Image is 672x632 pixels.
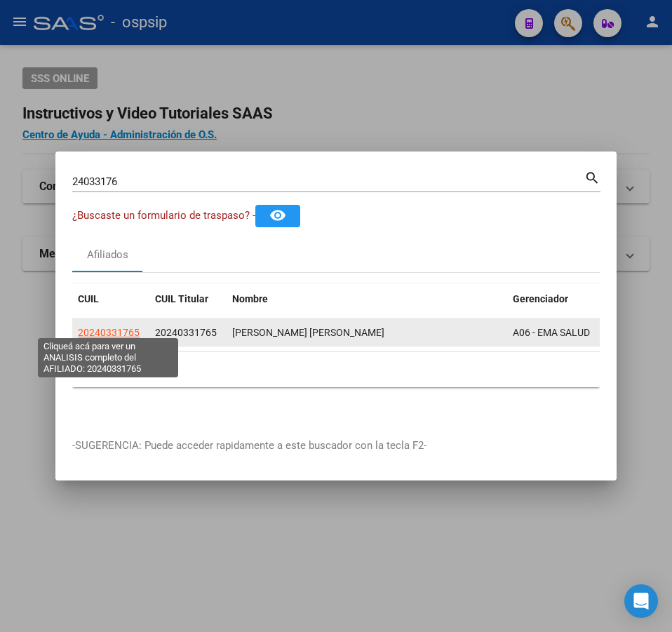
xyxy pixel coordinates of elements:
[87,247,128,263] div: Afiliados
[232,293,268,304] span: Nombre
[149,284,227,314] datatable-header-cell: CUIL Titular
[72,438,600,454] p: -SUGERENCIA: Puede acceder rapidamente a este buscador con la tecla F2-
[584,168,600,185] mat-icon: search
[624,584,658,618] div: Open Intercom Messenger
[155,293,208,304] span: CUIL Titular
[227,284,507,314] datatable-header-cell: Nombre
[513,327,590,338] span: A06 - EMA SALUD
[72,352,600,387] div: 1 total
[232,325,502,341] div: [PERSON_NAME] [PERSON_NAME]
[155,327,217,338] span: 20240331765
[513,293,568,304] span: Gerenciador
[72,284,149,314] datatable-header-cell: CUIL
[72,209,255,222] span: ¿Buscaste un formulario de traspaso? -
[78,293,99,304] span: CUIL
[78,327,140,338] span: 20240331765
[507,284,605,314] datatable-header-cell: Gerenciador
[269,207,286,224] mat-icon: remove_red_eye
